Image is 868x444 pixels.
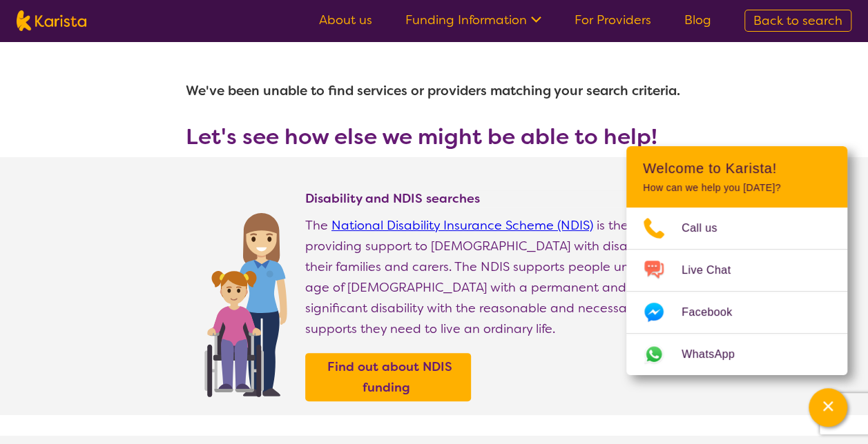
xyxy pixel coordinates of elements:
h2: Welcome to Karista! [643,160,831,176]
span: Live Chat [682,260,747,281]
a: National Disability Insurance Scheme (NDIS) [331,217,593,234]
h1: We've been unable to find services or providers matching your search criteria. [186,74,683,108]
span: Facebook [682,302,749,323]
p: The is the way of providing support to [DEMOGRAPHIC_DATA] with disability, their families and car... [305,215,683,339]
img: Find NDIS and Disability services and providers [200,204,291,397]
span: Back to search [753,12,842,29]
div: Channel Menu [626,146,847,375]
img: Karista logo [17,10,86,31]
h4: Disability and NDIS searches [305,190,683,207]
a: Web link opens in a new tab. [626,334,847,375]
a: Back to search [744,10,851,32]
span: Call us [682,218,734,239]
p: How can we help you [DATE]? [643,182,831,194]
h3: Let's see how else we might be able to help! [186,124,683,149]
a: Funding Information [405,12,541,28]
span: WhatsApp [682,344,751,365]
button: Channel Menu [809,388,847,427]
a: Blog [684,12,711,28]
b: Find out about NDIS funding [327,359,452,396]
a: About us [319,12,372,28]
ul: Choose channel [626,208,847,375]
a: For Providers [575,12,651,28]
a: Find out about NDIS funding [309,356,467,398]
